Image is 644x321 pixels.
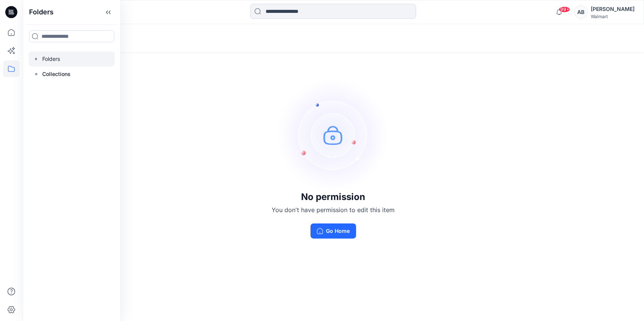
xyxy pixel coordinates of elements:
span: 99+ [559,6,570,12]
p: You don't have permission to edit this item [272,205,395,214]
div: AB [574,5,588,19]
h3: No permission [272,192,395,202]
button: Go Home [310,223,356,239]
div: Walmart [591,14,635,19]
img: no-perm.svg [277,78,390,192]
p: Collections [42,70,71,79]
div: [PERSON_NAME] [591,5,635,14]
